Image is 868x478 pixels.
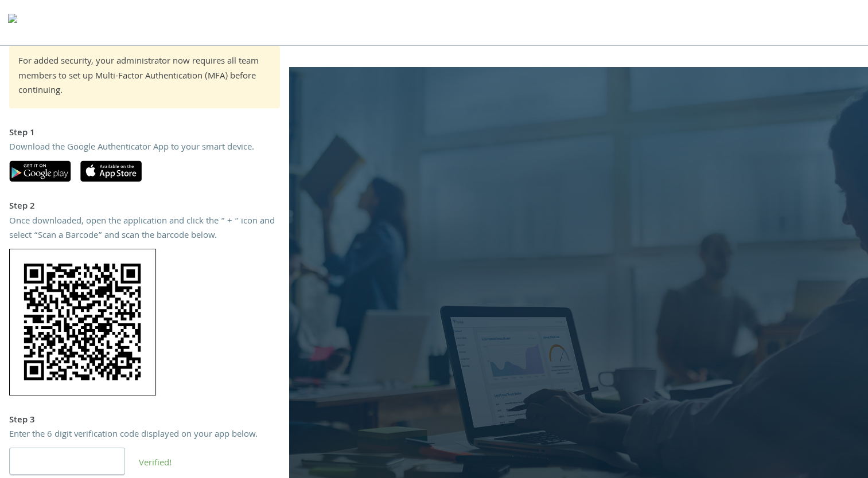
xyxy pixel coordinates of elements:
[8,10,17,33] img: todyl-logo-dark.svg
[9,428,280,443] div: Enter the 6 digit verification code displayed on your app below.
[9,199,35,214] strong: Step 2
[9,413,35,428] strong: Step 3
[80,160,142,182] img: apple-app-store.svg
[139,456,172,471] span: Verified!
[9,160,71,182] img: google-play.svg
[9,126,35,141] strong: Step 1
[9,249,156,395] img: +eztmMIU2uBwAAAABJRU5ErkJggg==
[18,55,271,99] div: For added security, your administrator now requires all team members to set up Multi-Factor Authe...
[9,141,280,156] div: Download the Google Authenticator App to your smart device.
[9,215,280,244] div: Once downloaded, open the application and click the “ + “ icon and select “Scan a Barcode” and sc...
